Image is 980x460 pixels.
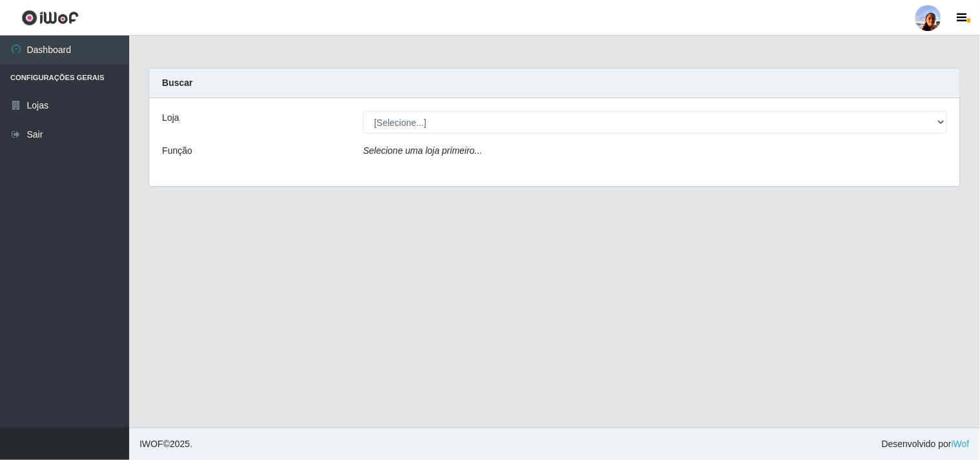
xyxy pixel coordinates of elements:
[363,145,482,156] i: Selecione uma loja primeiro...
[162,111,179,125] label: Loja
[21,10,79,26] img: CoreUI Logo
[140,437,193,451] span: © 2025 .
[140,439,163,449] span: IWOF
[882,437,970,451] span: Desenvolvido por
[162,78,193,88] strong: Buscar
[162,144,193,158] label: Função
[952,439,970,449] a: iWof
